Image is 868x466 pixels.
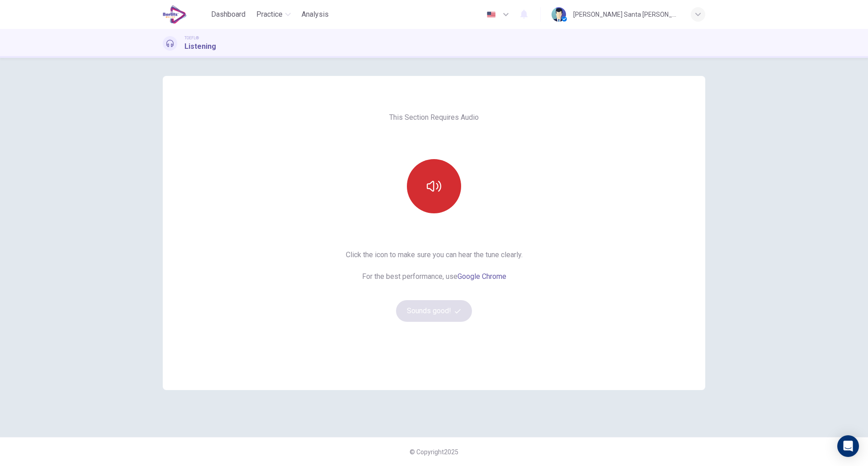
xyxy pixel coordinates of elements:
button: Analysis [298,6,332,23]
span: Analysis [302,9,329,20]
h1: Listening [184,41,216,52]
span: This Section Requires Audio [389,112,479,123]
span: TOEFL® [184,35,199,41]
div: [PERSON_NAME] Santa [PERSON_NAME] [573,9,680,20]
span: Dashboard [211,9,245,20]
span: © Copyright 2025 [410,448,458,456]
span: Click the icon to make sure you can hear the tune clearly. [346,249,523,260]
span: Practice [256,9,283,20]
a: Google Chrome [458,272,506,281]
button: Practice [253,6,294,23]
a: EduSynch logo [163,5,208,24]
button: Dashboard [208,6,249,23]
img: en [486,11,497,18]
span: For the best performance, use [346,271,523,282]
div: Open Intercom Messenger [837,435,859,457]
img: Profile picture [552,7,566,22]
img: EduSynch logo [163,5,187,24]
